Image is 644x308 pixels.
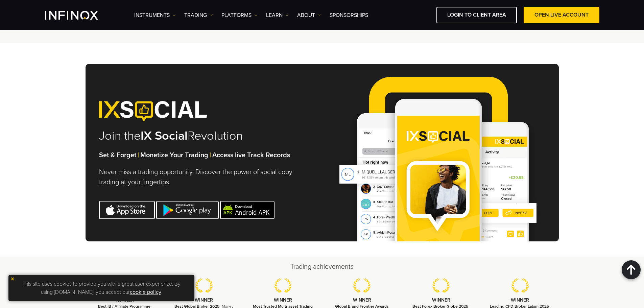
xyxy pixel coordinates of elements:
[524,7,599,23] a: OPEN LIVE ACCOUNT
[436,7,517,23] a: LOGIN TO CLIENT AREA
[432,297,450,303] strong: WINNER
[99,128,243,143] h2: Join the Revolution
[184,11,213,19] a: TRADING
[220,201,275,226] a: Android APK
[297,11,321,19] a: ABOUT
[99,201,155,226] a: IOS Link
[99,167,294,187] p: Never miss a trading opportunity. Discover the power of social copy trading at your fingertips.
[138,151,139,159] span: |
[353,297,371,303] strong: WINNER
[130,289,161,295] a: cookie policy
[12,278,191,298] p: This site uses cookies to provide you with a great user experience. By using [DOMAIN_NAME], you a...
[210,151,211,159] span: |
[141,128,188,143] strong: IX Social
[266,11,289,19] a: Learn
[45,11,114,20] a: INFINOX Logo
[274,297,292,303] strong: WINNER
[99,151,136,159] strong: Set & Forget
[134,11,176,19] a: Instruments
[511,297,529,303] strong: WINNER
[156,201,219,226] a: Android Link
[140,151,208,159] strong: Monetize Your Trading
[330,11,368,19] a: SPONSORSHIPS
[86,262,559,271] h2: Trading achievements
[195,297,213,303] strong: WINNER
[221,11,258,19] a: PLATFORMS
[212,151,290,159] strong: Access live Track Records
[10,277,15,281] img: yellow close icon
